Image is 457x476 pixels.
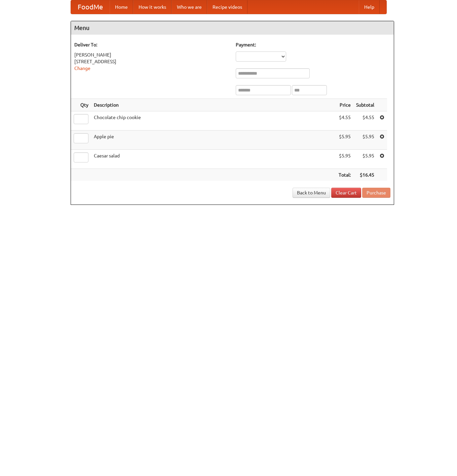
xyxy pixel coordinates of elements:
[353,169,377,181] th: $16.45
[336,111,353,131] td: $4.55
[74,41,229,48] h5: Deliver To:
[110,0,133,14] a: Home
[91,111,336,131] td: Chocolate chip cookie
[353,111,377,131] td: $4.55
[91,150,336,169] td: Caesar salad
[353,131,377,150] td: $5.95
[91,99,336,111] th: Description
[331,188,361,198] a: Clear Cart
[236,41,390,48] h5: Payment:
[172,0,207,14] a: Who we are
[91,131,336,150] td: Apple pie
[336,169,353,181] th: Total:
[74,58,229,65] div: [STREET_ADDRESS]
[71,99,91,111] th: Qty
[71,21,394,35] h4: Menu
[71,0,110,14] a: FoodMe
[353,99,377,111] th: Subtotal
[362,188,390,198] button: Purchase
[293,188,330,198] a: Back to Menu
[207,0,247,14] a: Recipe videos
[336,150,353,169] td: $5.95
[133,0,172,14] a: How it works
[74,51,229,58] div: [PERSON_NAME]
[353,150,377,169] td: $5.95
[336,131,353,150] td: $5.95
[74,66,90,71] a: Change
[336,99,353,111] th: Price
[359,0,380,14] a: Help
